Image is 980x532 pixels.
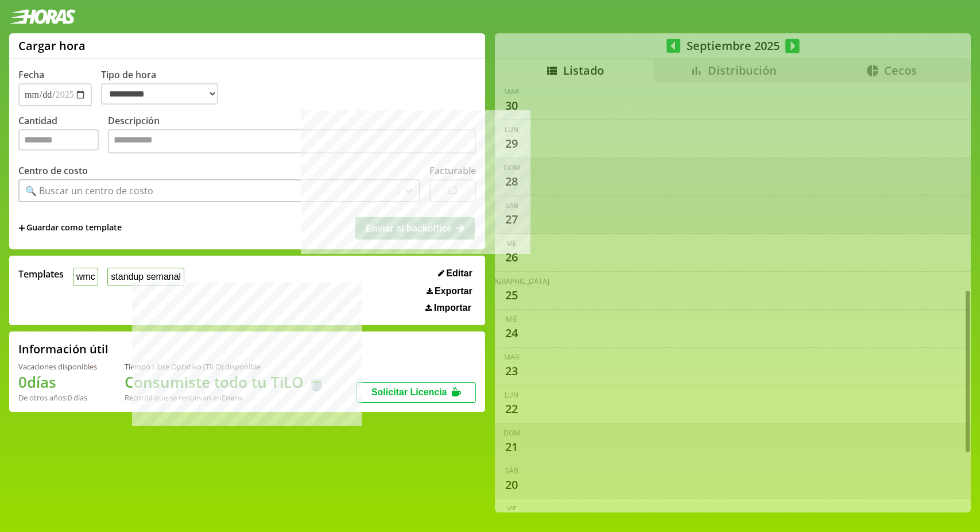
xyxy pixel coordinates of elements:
[18,164,88,177] label: Centro de costo
[9,9,76,24] img: logotipo
[73,268,98,286] button: wmc
[357,382,476,403] button: Solicitar Licencia
[18,392,97,403] div: De otros años: 0 días
[435,268,476,279] button: Editar
[18,268,64,280] span: Templates
[125,392,326,403] div: Recordá que se renuevan en
[101,83,218,105] select: Tipo de hora
[222,392,242,403] b: Enero
[18,114,108,156] label: Cantidad
[423,286,476,297] button: Exportar
[18,129,99,151] input: Cantidad
[435,286,472,296] span: Exportar
[18,222,25,234] span: +
[18,372,97,392] h1: 0 días
[125,361,326,372] div: Tiempo Libre Optativo (TiLO) disponible
[434,303,471,313] span: Importar
[18,222,122,234] span: +Guardar como template
[25,184,153,197] div: 🔍 Buscar un centro de costo
[125,372,326,392] h1: Consumiste todo tu TiLO 🍵
[18,361,97,372] div: Vacaciones disponibles
[18,341,109,357] h2: Información útil
[107,268,184,286] button: standup semanal
[446,268,472,279] span: Editar
[429,164,476,177] label: Facturable
[18,38,86,53] h1: Cargar hora
[18,68,44,81] label: Fecha
[371,387,447,397] span: Solicitar Licencia
[101,68,227,106] label: Tipo de hora
[108,129,476,153] textarea: Descripción
[108,114,476,156] label: Descripción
